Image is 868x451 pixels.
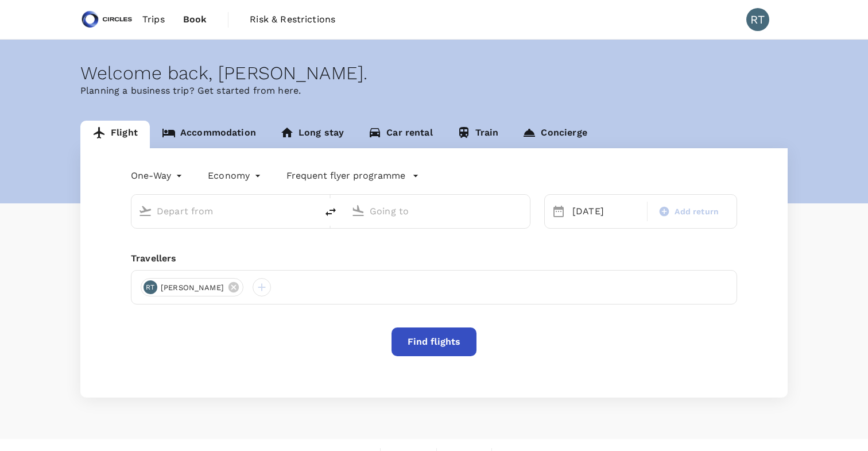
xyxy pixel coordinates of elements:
[208,167,263,185] div: Economy
[131,167,185,185] div: One-Way
[370,202,506,220] input: Going to
[80,84,788,98] p: Planning a business trip? Get started from here.
[268,121,356,148] a: Long stay
[356,121,445,148] a: Car rental
[80,121,150,148] a: Flight
[309,210,311,212] button: Open
[80,63,788,84] div: Welcome back , [PERSON_NAME] .
[568,200,645,223] div: [DATE]
[157,202,293,220] input: Depart from
[150,121,268,148] a: Accommodation
[154,282,231,294] span: [PERSON_NAME]
[142,13,165,26] span: Trips
[250,13,335,26] span: Risk & Restrictions
[80,7,133,32] img: Circles
[675,206,719,218] span: Add return
[445,121,511,148] a: Train
[510,121,599,148] a: Concierge
[144,280,157,294] div: RT
[183,13,207,26] span: Book
[141,278,243,296] div: RT[PERSON_NAME]
[317,198,344,226] button: delete
[746,8,769,31] div: RT
[286,169,405,183] p: Frequent flyer programme
[131,252,737,265] div: Travellers
[392,327,476,356] button: Find flights
[522,210,524,212] button: Open
[286,169,419,183] button: Frequent flyer programme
